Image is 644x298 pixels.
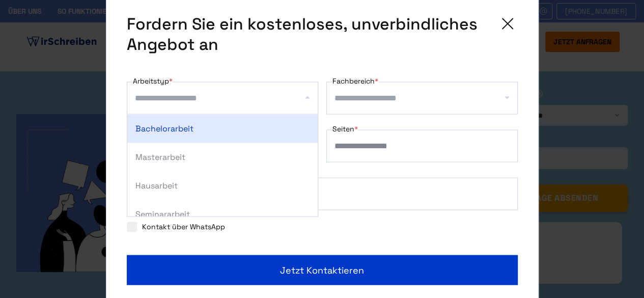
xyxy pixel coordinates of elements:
div: Masterarbeit [127,143,318,171]
div: Hausarbeit [127,171,318,200]
div: Seminararbeit [127,200,318,228]
label: Seiten [332,122,358,134]
button: Jetzt kontaktieren [127,255,518,285]
label: Kontakt über WhatsApp [127,222,225,231]
span: Jetzt kontaktieren [280,263,364,277]
div: Bachelorarbeit [127,114,318,143]
span: Fordern Sie ein kostenloses, unverbindliches Angebot an [127,13,489,54]
label: Arbeitstyp [133,74,173,87]
label: Fachbereich [332,74,378,87]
